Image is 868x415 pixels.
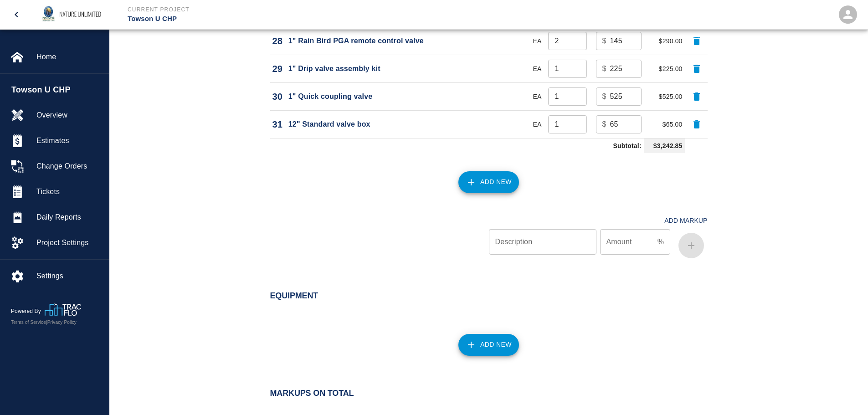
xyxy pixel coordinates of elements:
h4: Add Markup [664,217,707,225]
p: $ [602,119,606,130]
td: $225.00 [644,55,685,82]
td: EA [496,82,544,110]
td: $3,242.85 [644,138,685,153]
td: Subtotal: [270,138,644,153]
img: Nature Unlimited [37,2,109,27]
a: Terms of Service [11,320,46,325]
td: $65.00 [644,110,685,138]
p: $ [602,63,606,74]
span: Towson U CHP [11,84,104,96]
h2: Markups on Total [270,389,708,399]
a: Privacy Policy [47,320,77,325]
img: TracFlo [45,303,81,316]
span: Home [36,51,102,62]
td: EA [496,110,544,138]
span: Daily Reports [36,212,102,223]
p: 30 [272,90,284,103]
button: open drawer [5,4,27,26]
span: Change Orders [36,161,102,172]
p: Powered By [11,307,45,315]
iframe: Chat Widget [822,371,868,415]
td: EA [496,55,544,82]
span: Settings [36,271,102,282]
span: | [46,320,47,325]
button: Add New [458,171,519,193]
td: EA [496,27,544,55]
p: Current Project [128,5,483,14]
p: 12" Standard valve box [288,119,455,130]
p: 28 [272,34,284,48]
p: % [657,236,664,247]
p: 1" Rain Bird PGA remote control valve [288,36,455,46]
span: Tickets [36,186,102,197]
p: 31 [272,118,284,131]
td: $525.00 [644,82,685,110]
p: 1" Drip valve assembly kit [288,63,455,74]
button: Add New [458,334,519,356]
p: $ [602,36,606,46]
span: Estimates [36,135,102,146]
td: $290.00 [644,27,685,55]
span: Overview [36,110,102,121]
h2: Equipment [270,291,708,301]
p: 1" Quick coupling valve [288,91,455,102]
p: Towson U CHP [128,14,483,24]
span: Project Settings [36,237,102,248]
p: $ [602,91,606,102]
p: 29 [272,62,284,76]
